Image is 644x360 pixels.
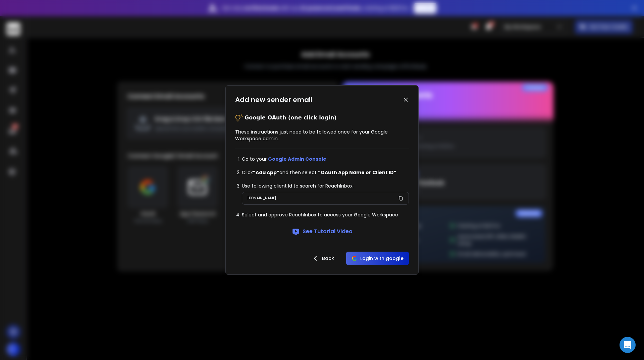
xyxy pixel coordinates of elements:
[235,95,312,104] h1: Add new sender email
[318,169,396,176] strong: “OAuth App Name or Client ID”
[292,227,353,236] a: See Tutorial Video
[268,156,326,162] a: Google Admin Console
[306,252,339,265] button: Back
[242,211,409,218] li: Select and approve ReachInbox to access your Google Workspace
[245,114,336,122] p: Google OAuth (one click login)
[235,128,409,142] p: These instructions just need to be followed once for your Google Workspace admin.
[346,252,409,265] button: Login with google
[242,156,409,162] li: Go to your
[242,169,409,176] li: Click and then select
[235,114,243,122] img: tips
[248,195,276,202] p: [DOMAIN_NAME]
[242,183,409,189] li: Use following client Id to search for ReachInbox:
[253,169,279,176] strong: ”Add App”
[620,337,636,353] div: Open Intercom Messenger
